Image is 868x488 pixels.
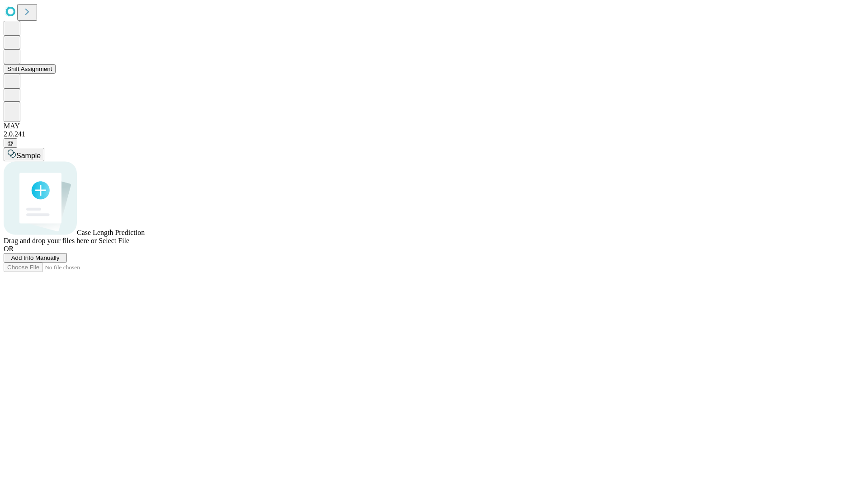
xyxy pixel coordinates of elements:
[4,237,97,244] span: Drag and drop your files here or
[4,253,67,263] button: Add Info Manually
[16,152,41,160] span: Sample
[4,64,56,74] button: Shift Assignment
[4,138,17,148] button: @
[4,148,44,161] button: Sample
[7,140,14,146] span: @
[99,237,129,244] span: Select File
[4,245,14,253] span: OR
[4,122,864,130] div: MAY
[11,254,60,261] span: Add Info Manually
[77,229,145,236] span: Case Length Prediction
[4,130,864,138] div: 2.0.241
